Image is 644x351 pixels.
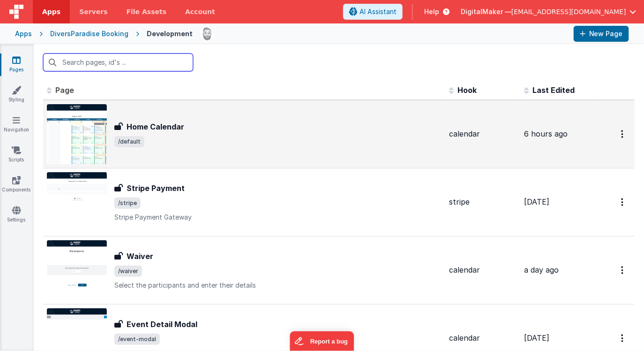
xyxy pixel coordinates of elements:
span: AI Assistant [359,7,397,16]
div: Apps [15,29,32,38]
span: [EMAIL_ADDRESS][DOMAIN_NAME] [511,7,626,16]
span: File Assets [127,7,167,16]
span: DigitalMaker — [461,7,511,16]
span: /default [114,136,144,147]
iframe: Marker.io feedback button [290,331,354,351]
h3: Waiver [127,251,153,262]
button: Options [616,192,631,212]
div: calendar [449,333,517,343]
div: Development [147,29,193,38]
div: calendar [449,265,517,275]
div: stripe [449,197,517,207]
p: Select the participants and enter their details [114,281,442,290]
span: Page [55,85,74,95]
span: Servers [79,7,107,16]
span: a day ago [524,265,559,275]
span: Help [424,7,439,16]
button: New Page [574,26,629,42]
span: 6 hours ago [524,129,568,138]
div: DiversParadise Booking [50,29,128,38]
span: Hook [457,85,477,95]
span: Apps [42,7,60,16]
img: 338b8ff906eeea576da06f2fc7315c1b [201,27,214,40]
button: DigitalMaker — [EMAIL_ADDRESS][DOMAIN_NAME] [461,7,637,16]
span: Last Edited [532,85,575,95]
p: Stripe Payment Gateway [114,213,442,222]
h3: Event Detail Modal [127,319,197,330]
h3: Stripe Payment [127,183,185,194]
span: [DATE] [524,197,549,206]
input: Search pages, id's ... [43,53,193,71]
button: Options [616,328,631,348]
span: /stripe [114,198,141,209]
span: [DATE] [524,333,549,343]
h3: Home Calendar [127,121,184,132]
span: /waiver [114,266,142,277]
button: AI Assistant [343,4,403,20]
button: Options [616,124,631,144]
span: /event-modal [114,334,160,345]
div: calendar [449,129,517,139]
button: Options [616,260,631,280]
